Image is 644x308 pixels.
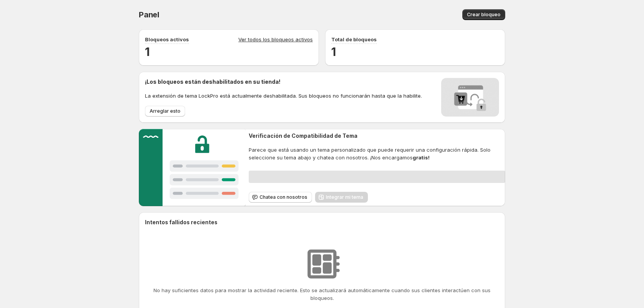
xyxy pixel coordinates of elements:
[260,194,307,200] span: Chatea con nosotros
[145,44,313,59] h2: 1
[331,36,377,43] p: Total de bloqueos
[151,286,493,302] p: No hay suficientes datos para mostrar la actividad reciente. Esto se actualizará automáticamente ...
[249,146,505,161] span: Parece que está usando un tema personalizado que puede requerir una configuración rápida. Solo se...
[249,132,505,140] h2: Verificación de Compatibilidad de Tema
[139,129,246,206] img: Customer support
[441,78,499,117] img: Locks disabled
[249,192,312,203] button: Chatea con nosotros
[139,10,159,19] span: Panel
[145,106,185,117] button: Arreglar esto
[413,154,430,161] strong: gratis!
[145,78,422,86] h2: ¡Los bloqueos están deshabilitados en su tienda!
[145,36,189,43] p: Bloqueos activos
[145,92,422,100] p: La extensión de tema LockPro está actualmente deshabilitada. Sus bloqueos no funcionarán hasta qu...
[145,218,217,226] h2: Intentos fallidos recientes
[150,108,180,114] span: Arreglar esto
[331,44,499,59] h2: 1
[238,36,313,44] a: Ver todos los bloqueos activos
[467,12,501,18] span: Crear bloqueo
[462,9,505,20] button: Crear bloqueo
[303,245,341,283] img: No se encontraron recursos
